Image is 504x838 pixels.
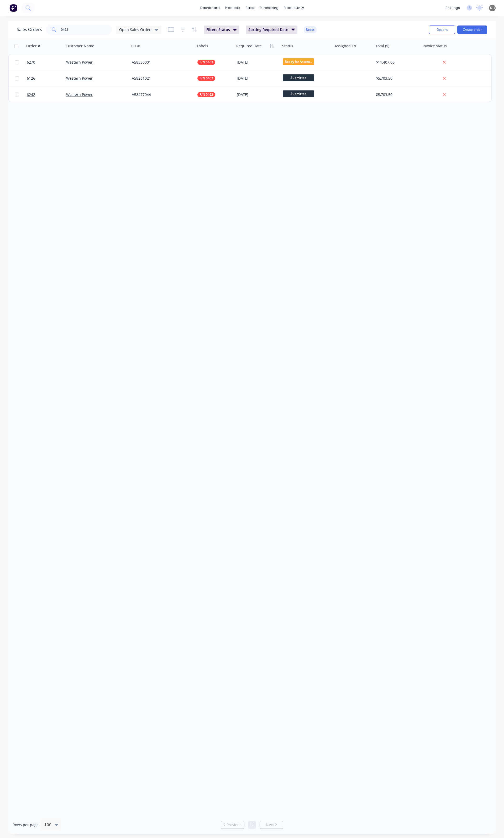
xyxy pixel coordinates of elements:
div: A58261021 [132,76,190,81]
span: 6270 [27,60,35,65]
span: Filters: Status [206,27,230,32]
div: Total ($) [375,43,389,49]
div: $11,407.00 [376,60,417,65]
div: sales [243,4,257,12]
h1: Sales Orders [17,27,42,32]
div: Invoice status [423,43,447,49]
a: Page 1 is your current page [248,821,256,829]
button: Options [429,25,455,34]
div: Assigned To [335,43,356,49]
a: 6242 [27,87,66,103]
img: Factory [9,4,17,12]
span: P/N 0462 [199,76,213,81]
a: Western Power [66,76,93,81]
div: settings [443,4,463,12]
ul: Pagination [219,821,285,829]
div: productivity [281,4,307,12]
a: Western Power [66,60,93,65]
div: Order # [26,43,40,49]
div: Customer Name [66,43,94,49]
div: [DATE] [237,76,279,81]
div: [DATE] [237,60,279,65]
div: PO # [131,43,140,49]
span: Open Sales Orders [119,27,153,32]
button: P/N 0462 [197,60,215,65]
button: Filters:Status [204,25,239,34]
button: Create order [457,25,487,34]
span: Previous [227,822,241,827]
button: P/N 0462 [197,76,215,81]
span: Rows per page [13,822,39,827]
span: DH [490,6,495,10]
button: Sorting:Required Date [246,25,298,34]
span: Ready for Assem... [283,58,314,65]
div: Labels [197,43,208,49]
div: Status [282,43,293,49]
span: 6126 [27,76,35,81]
span: P/N 0462 [199,92,213,97]
a: Western Power [66,92,93,97]
a: Previous page [221,822,244,827]
span: Submitted [283,90,314,97]
span: Submitted [283,74,314,81]
input: Search... [61,24,112,35]
span: Sorting: Required Date [248,27,288,32]
button: Reset [304,26,317,33]
div: purchasing [257,4,281,12]
div: Required Date [236,43,262,49]
div: A58530001 [132,60,190,65]
span: 6242 [27,92,35,97]
span: Next [266,822,274,827]
div: $5,703.50 [376,76,417,81]
div: A58477044 [132,92,190,97]
div: products [222,4,243,12]
a: 6270 [27,54,66,70]
span: P/N 0462 [199,60,213,65]
button: P/N 0462 [197,92,215,97]
div: [DATE] [237,92,279,97]
a: dashboard [198,4,222,12]
a: Next page [260,822,283,827]
div: $5,703.50 [376,92,417,97]
a: 6126 [27,70,66,86]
